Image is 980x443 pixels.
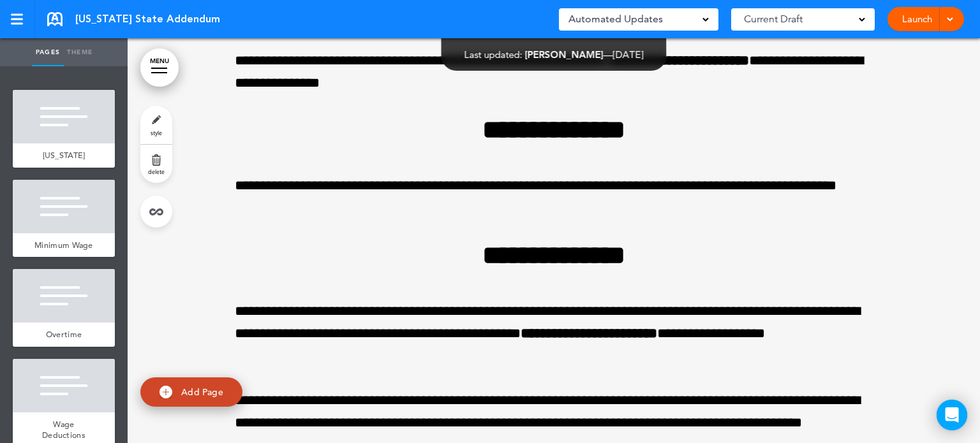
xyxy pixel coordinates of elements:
span: [US_STATE] State Addendum [75,12,220,26]
a: Pages [32,38,64,66]
span: Automated Updates [568,10,663,28]
span: Wage Deductions [42,419,85,441]
a: MENU [140,48,179,87]
span: delete [148,168,165,175]
span: [US_STATE] [43,150,85,161]
span: [DATE] [613,48,644,61]
div: — [464,50,644,59]
a: style [140,106,172,144]
a: [US_STATE] [13,143,115,168]
span: Current Draft [744,10,803,28]
a: Theme [64,38,96,66]
img: add.svg [160,386,172,398]
span: [PERSON_NAME] [525,48,604,61]
span: Overtime [46,329,82,340]
div: Open Intercom Messenger [937,400,967,430]
a: Add Page [140,377,242,407]
a: delete [140,145,172,183]
span: Minimum Wage [34,240,93,251]
a: Overtime [13,323,115,347]
a: Minimum Wage [13,233,115,258]
span: Last updated: [464,48,523,61]
span: Add Page [181,386,223,397]
a: Launch [897,7,937,31]
span: style [151,129,162,136]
